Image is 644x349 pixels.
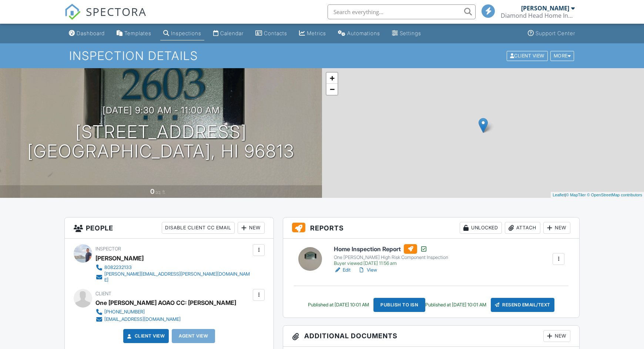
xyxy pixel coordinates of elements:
div: Settings [400,30,421,36]
div: Metrics [307,30,326,36]
h3: [DATE] 9:30 am - 11:00 am [103,105,220,115]
h3: People [65,217,274,239]
div: [PERSON_NAME][EMAIL_ADDRESS][PERSON_NAME][DOMAIN_NAME] [104,271,251,283]
div: 8082232133 [104,265,132,270]
a: Settings [389,27,424,40]
h1: Inspection Details [69,49,575,62]
a: Support Center [525,27,578,40]
a: SPECTORA [64,10,147,26]
a: Metrics [296,27,329,40]
div: Calendar [220,30,244,36]
span: Client [95,291,111,296]
a: Edit [334,266,350,274]
div: [PERSON_NAME] [95,253,144,264]
a: Templates [114,27,154,40]
a: Contacts [252,27,290,40]
input: Search everything... [328,4,476,19]
div: Resend Email/Text [491,298,554,312]
div: [EMAIL_ADDRESS][DOMAIN_NAME] [104,316,181,322]
div: One [PERSON_NAME] AOAO CC: [PERSON_NAME] [95,297,236,308]
div: Disable Client CC Email [162,222,235,234]
a: [PERSON_NAME][EMAIL_ADDRESS][PERSON_NAME][DOMAIN_NAME] [95,271,251,283]
div: | [551,192,644,198]
div: [PHONE_NUMBER] [104,309,145,315]
div: Attach [505,222,540,234]
div: Published at [DATE] 10:01 AM [308,302,369,308]
img: The Best Home Inspection Software - Spectora [64,4,81,20]
div: [PERSON_NAME] [521,4,569,12]
div: New [543,330,570,342]
a: Inspections [160,27,204,40]
h6: Home Inspection Report [334,244,448,254]
a: Client View [126,332,165,340]
div: Publish to ISN [373,298,425,312]
span: SPECTORA [86,4,147,19]
div: Automations [347,30,380,36]
span: sq. ft. [155,189,166,195]
div: Published at [DATE] 10:01 AM [425,302,486,308]
div: More [550,51,574,61]
div: Contacts [264,30,287,36]
a: Client View [506,53,550,58]
div: Dashboard [77,30,105,36]
a: © OpenStreetMap contributors [587,193,642,197]
a: Zoom in [326,73,338,84]
div: Inspections [171,30,201,36]
span: Inspector [95,246,121,252]
div: One [PERSON_NAME] High Risk Component Inspection [334,255,448,260]
a: Home Inspection Report One [PERSON_NAME] High Risk Component Inspection Buyer viewed [DATE] 11:56 am [334,244,448,266]
h3: Reports [283,217,579,239]
a: Leaflet [553,193,565,197]
div: Unlocked [460,222,502,234]
div: New [543,222,570,234]
a: View [358,266,377,274]
h3: Additional Documents [283,326,579,347]
a: Dashboard [66,27,108,40]
div: Client View [507,51,548,61]
div: Diamond Head Home Inspections [501,12,575,19]
div: Templates [124,30,151,36]
a: Automations (Basic) [335,27,383,40]
div: Buyer viewed [DATE] 11:56 am [334,260,448,266]
div: Support Center [536,30,575,36]
a: [EMAIL_ADDRESS][DOMAIN_NAME] [95,316,230,323]
div: New [238,222,265,234]
a: [PHONE_NUMBER] [95,308,230,316]
a: 8082232133 [95,264,251,271]
div: 0 [150,187,154,195]
a: Calendar [210,27,246,40]
a: Zoom out [326,84,338,95]
a: © MapTiler [566,193,586,197]
h1: [STREET_ADDRESS] [GEOGRAPHIC_DATA], HI 96813 [27,122,295,162]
